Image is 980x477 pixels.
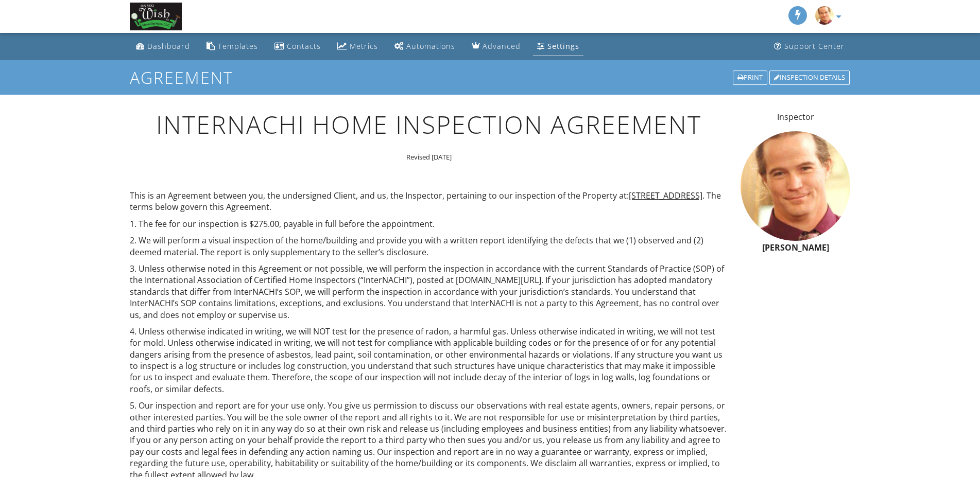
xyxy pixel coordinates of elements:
div: Settings [547,41,579,51]
p: Revised [DATE] [130,152,729,162]
a: Print [732,69,768,86]
a: Support Center [770,37,849,56]
p: 2. We will perform a visual inspection of the home/building and provide you with a written report... [130,235,729,258]
div: Automations [406,41,455,51]
img: screenshot_20210209160203_facebook.jpg [815,6,834,25]
div: Dashboard [147,41,190,51]
p: 4. Unless otherwise indicated in writing, we will NOT test for the presence of radon, a harmful g... [130,326,729,395]
a: Contacts [270,37,325,56]
div: Support Center [784,41,845,51]
p: 3. Unless otherwise noted in this Agreement or not possible, we will perform the inspection in ac... [130,263,729,321]
a: Templates [202,37,262,56]
p: 1. The fee for our inspection is $275.00, payable in full before the appointment. [130,218,729,229]
span: [STREET_ADDRESS] [629,190,702,201]
a: Automations (Basic) [390,37,459,56]
div: Templates [218,41,258,51]
p: Inspector [741,111,850,122]
a: Advanced [468,37,525,56]
a: Dashboard [132,37,194,56]
a: Settings [533,37,583,56]
div: Print [733,70,767,85]
div: Advanced [483,41,521,51]
div: Inspection Details [769,70,850,85]
img: screenshot_20210209160203_facebook.jpg [741,131,850,241]
a: Inspection Details [768,69,851,86]
div: Metrics [350,41,378,51]
h6: [PERSON_NAME] [741,243,850,253]
h1: Agreement [130,68,851,86]
div: Contacts [287,41,321,51]
p: This is an Agreement between you, the undersigned Client, and us, the Inspector, pertaining to ou... [130,190,729,213]
a: Metrics [333,37,382,56]
img: As You Wish Home Inspection LLC [130,3,182,30]
h1: INTERNACHI Home Inspection Agreement [130,111,729,138]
